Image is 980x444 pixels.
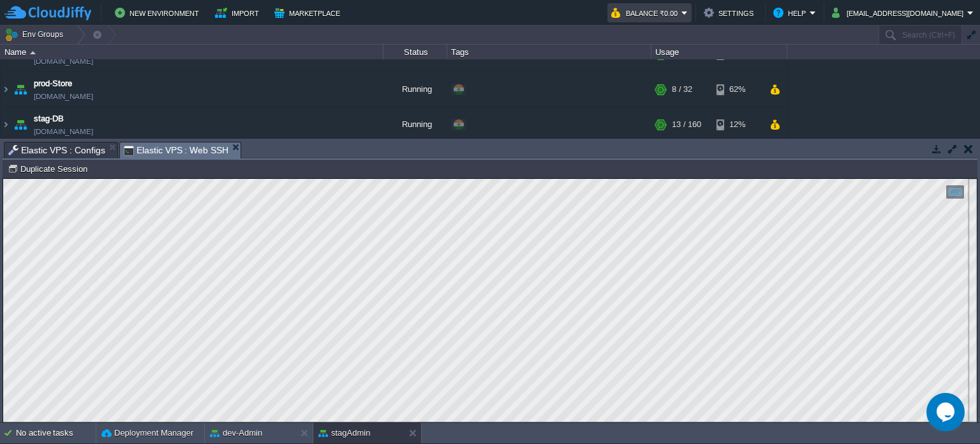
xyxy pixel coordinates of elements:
span: [DOMAIN_NAME] [34,90,93,103]
div: 13 / 160 [672,107,701,142]
div: 62% [716,72,758,107]
button: Settings [704,5,757,20]
img: AMDAwAAAACH5BAEAAAAALAAAAAABAAEAAAICRAEAOw== [1,72,11,107]
button: Import [215,5,263,20]
div: Usage [652,45,787,59]
div: 8 / 32 [672,72,692,107]
button: [EMAIL_ADDRESS][DOMAIN_NAME] [832,5,967,20]
button: dev-Admin [210,427,262,440]
div: No active tasks [16,423,96,443]
div: Name [1,45,383,59]
img: CloudJiffy [4,5,91,21]
div: Status [384,45,447,59]
button: Deployment Manager [101,427,193,440]
button: New Environment [115,5,203,20]
a: prod-Store [34,77,72,90]
button: Marketplace [274,5,344,20]
div: Running [383,72,447,107]
span: [DOMAIN_NAME] [34,125,93,138]
div: 12% [716,107,758,142]
button: stagAdmin [318,427,370,440]
button: Duplicate Session [8,163,91,174]
button: Balance ₹0.00 [611,5,681,20]
img: AMDAwAAAACH5BAEAAAAALAAAAAABAAEAAAICRAEAOw== [11,72,29,107]
div: Running [383,107,447,142]
img: AMDAwAAAACH5BAEAAAAALAAAAAABAAEAAAICRAEAOw== [11,107,29,142]
span: Elastic VPS : Configs [8,142,105,158]
iframe: chat widget [926,393,967,431]
button: Env Groups [4,26,68,43]
span: Elastic VPS : Web SSH [124,142,229,158]
a: stag-DB [34,112,64,125]
a: [DOMAIN_NAME] [34,55,93,68]
img: AMDAwAAAACH5BAEAAAAALAAAAAABAAEAAAICRAEAOw== [1,107,11,142]
div: Tags [448,45,651,59]
button: Help [773,5,810,20]
img: AMDAwAAAACH5BAEAAAAALAAAAAABAAEAAAICRAEAOw== [30,51,36,54]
